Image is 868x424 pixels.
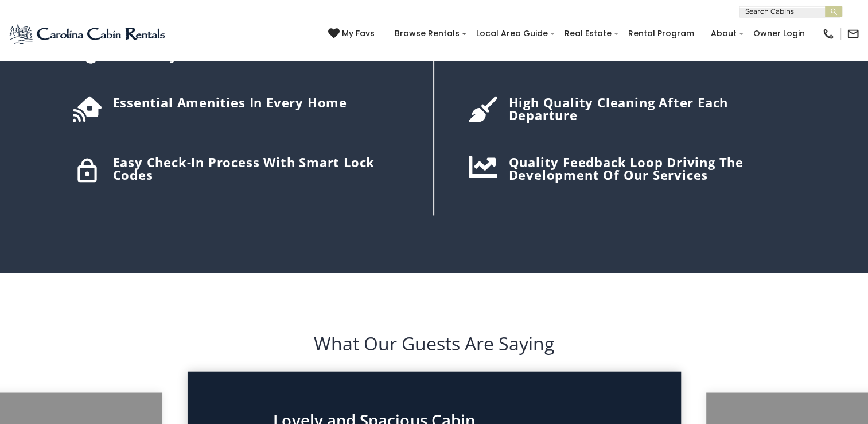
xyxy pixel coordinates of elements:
h5: High quality cleaning after each departure [509,96,796,121]
a: About [705,25,742,43]
span: My Favs [342,28,375,40]
h2: What Our Guests Are Saying [29,330,839,357]
img: phone-regular-black.png [822,28,835,40]
a: Rental Program [622,25,700,43]
h5: Essential amenities in every home [113,96,404,109]
img: Blue-2.png [9,22,168,45]
a: Browse Rentals [389,25,465,43]
a: Owner Login [748,25,811,43]
h5: Easy check-in process with Smart Lock codes [113,156,404,181]
h5: Quality feedback loop driving the development of our services [509,156,796,181]
a: My Favs [328,28,377,40]
h5: Top tier inventory with a wide variety of homes [509,36,796,61]
img: mail-regular-black.png [847,28,859,40]
a: Real Estate [559,25,617,43]
h5: 24/7 Service before, during, and after your stay [113,36,404,61]
a: Local Area Guide [470,25,554,43]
